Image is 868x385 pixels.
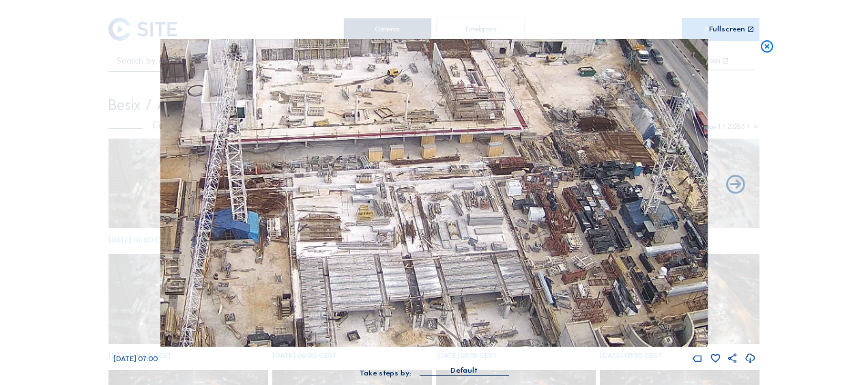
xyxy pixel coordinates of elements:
img: Image [160,39,708,347]
i: Back [724,174,747,197]
span: [DATE] 07:00 [113,354,158,363]
div: Default [420,365,508,375]
div: Default [450,365,478,377]
div: Fullscreen [709,25,745,33]
div: Take steps by: [360,369,411,377]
